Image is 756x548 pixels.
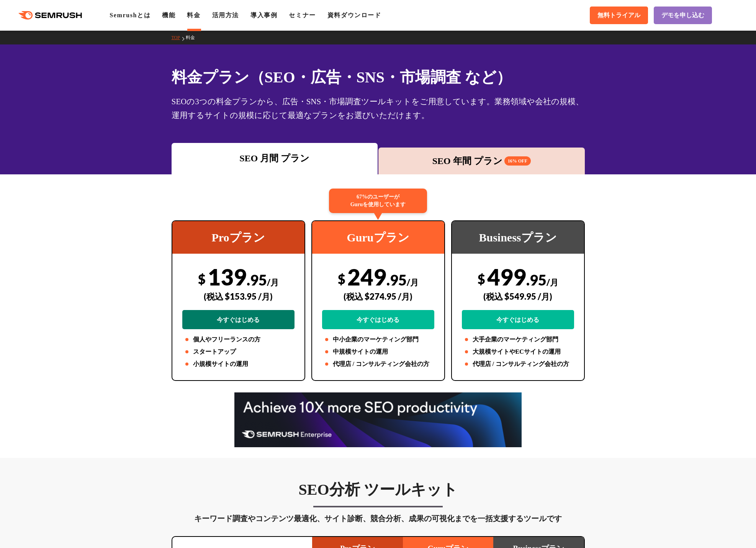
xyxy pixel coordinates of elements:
span: $ [478,271,485,287]
div: SEO 月間 プラン [175,151,374,165]
div: (税込 $274.95 /月) [322,283,434,310]
li: 大手企業のマーケティング部門 [462,335,574,344]
li: 中規模サイトの運用 [322,347,434,356]
a: 導入事例 [250,12,277,18]
span: デモを申し込む [661,11,704,20]
span: /月 [407,277,419,287]
span: /月 [267,277,279,287]
span: 無料トライアル [597,11,640,20]
span: $ [198,271,206,287]
a: 今すぐはじめる [462,310,574,329]
div: Businessプラン [452,221,584,254]
div: 499 [462,263,574,329]
a: Semrushとは [110,12,151,18]
li: 小規模サイトの運用 [182,359,295,369]
div: (税込 $549.95 /月) [462,283,574,310]
a: 今すぐはじめる [182,310,295,329]
span: $ [338,271,345,287]
li: 大規模サイトやECサイトの運用 [462,347,574,356]
a: 資料ダウンロード [327,12,381,18]
li: 代理店 / コンサルティング会社の方 [462,359,574,369]
span: .95 [386,271,407,289]
a: 料金 [186,35,201,40]
h1: 料金プラン（SEO・広告・SNS・市場調査 など） [172,66,585,89]
span: 16% OFF [504,156,531,166]
span: /月 [547,277,558,287]
li: 中小企業のマーケティング部門 [322,335,434,344]
div: SEO 年間 プラン [382,154,581,168]
div: 67%のユーザーが Guruを使用しています [329,189,427,213]
div: (税込 $153.95 /月) [182,283,295,310]
a: 今すぐはじめる [322,310,434,329]
div: 249 [322,263,434,329]
a: セミナー [289,12,316,18]
a: TOP [172,35,186,40]
a: デモを申し込む [654,7,712,24]
div: キーワード調査やコンテンツ最適化、サイト診断、競合分析、成果の可視化までを一括支援するツールです [172,512,585,525]
h3: SEO分析 ツールキット [172,480,585,499]
span: .95 [526,271,547,289]
li: 個人やフリーランスの方 [182,335,295,344]
a: 無料トライアル [590,7,648,24]
a: 機能 [162,12,175,18]
li: スタートアップ [182,347,295,356]
li: 代理店 / コンサルティング会社の方 [322,359,434,369]
a: 活用方法 [212,12,239,18]
div: Guruプラン [312,221,444,254]
div: SEOの3つの料金プランから、広告・SNS・市場調査ツールキットをご用意しています。業務領域や会社の規模、運用するサイトの規模に応じて最適なプランをお選びいただけます。 [172,95,585,122]
a: 料金 [187,12,200,18]
span: .95 [247,271,267,289]
div: Proプラン [172,221,304,254]
div: 139 [182,263,295,329]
